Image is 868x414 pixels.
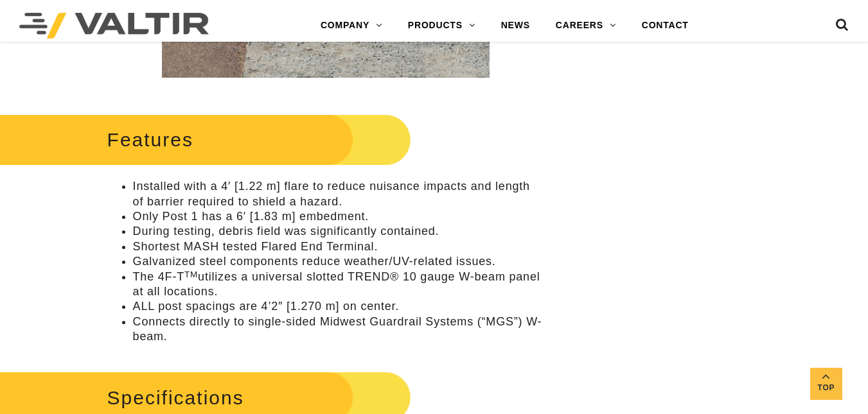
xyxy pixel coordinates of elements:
[133,179,544,209] li: Installed with a 4′ [1.22 m] flare to reduce nuisance impacts and length of barrier required to s...
[133,209,544,224] li: Only Post 1 has a 6′ [1.83 m] embedment.
[133,239,544,254] li: Shortest MASH tested Flared End Terminal.
[19,13,209,39] img: Valtir
[629,13,702,39] a: CONTACT
[184,270,198,279] sup: TM
[133,224,544,239] li: During testing, debris field was significantly contained.
[133,254,544,269] li: Galvanized steel components reduce weather/UV-related issues.
[133,315,544,345] li: Connects directly to single-sided Midwest Guardrail Systems (“MGS”) W-beam.
[543,13,629,39] a: CAREERS
[810,381,842,395] span: Top
[810,368,842,400] a: Top
[308,13,395,39] a: COMPANY
[133,270,544,300] li: The 4F-T utilizes a universal slotted TREND® 10 gauge W-beam panel at all locations.
[488,13,543,39] a: NEWS
[133,299,544,314] li: ALL post spacings are 4’2″ [1.270 m] on center.
[395,13,488,39] a: PRODUCTS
